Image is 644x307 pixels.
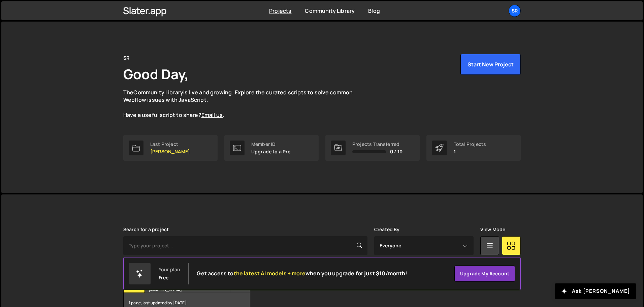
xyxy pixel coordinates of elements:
[480,227,505,232] label: View Mode
[123,65,189,83] h1: Good Day,
[159,267,180,272] div: Your plan
[454,142,486,147] div: Total Projects
[123,89,366,119] p: The is live and growing. Explore the curated scripts to solve common Webflow issues with JavaScri...
[123,54,129,62] div: SR
[352,142,402,147] div: Projects Transferred
[368,7,380,14] a: Blog
[123,227,169,232] label: Search for a project
[201,111,223,119] a: Email us
[269,7,291,14] a: Projects
[150,142,190,147] div: Last Project
[374,227,400,232] label: Created By
[234,270,305,277] span: the latest AI models + more
[251,142,291,147] div: Member ID
[460,54,521,75] button: Start New Project
[133,89,183,96] a: Community Library
[390,149,402,154] span: 0 / 10
[454,149,486,154] p: 1
[159,275,169,280] div: Free
[197,270,407,277] h2: Get access to when you upgrade for just $10/month!
[509,5,521,17] a: SR
[454,266,515,282] a: Upgrade my account
[123,135,218,161] a: Last Project [PERSON_NAME]
[251,149,291,154] p: Upgrade to a Pro
[150,149,190,154] p: [PERSON_NAME]
[555,283,636,299] button: Ask [PERSON_NAME]
[123,236,367,255] input: Type your project...
[305,7,355,14] a: Community Library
